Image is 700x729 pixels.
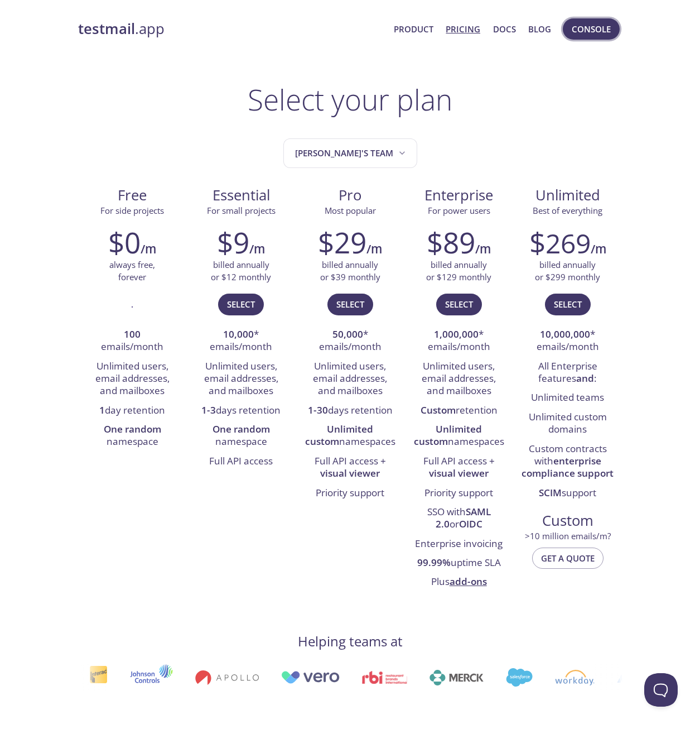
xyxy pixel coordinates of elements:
span: Pro [305,186,395,205]
strong: Unlimited custom [414,423,482,448]
span: Select [554,297,582,311]
li: * emails/month [195,325,287,357]
li: days retention [304,401,396,420]
li: emails/month [86,325,178,357]
li: Unlimited teams [522,389,614,407]
li: namespaces [413,420,505,452]
li: * emails/month [304,325,396,357]
strong: One random [104,423,161,435]
strong: visual viewer [320,467,380,479]
p: billed annually or $12 monthly [211,259,271,283]
span: Get a quote [541,551,595,565]
img: rbi [359,671,404,684]
button: Nishanth's team [283,138,417,168]
li: Full API access [195,452,287,471]
button: Get a quote [532,548,604,569]
button: Console [563,18,620,40]
h2: $29 [318,226,366,259]
li: Full API access + [304,452,396,484]
p: billed annually or $39 monthly [320,259,380,283]
a: Blog [528,22,551,36]
strong: 10,000 [223,328,254,340]
h1: Select your plan [248,83,452,116]
h6: /m [475,239,491,258]
li: * emails/month [413,325,505,357]
li: Unlimited users, email addresses, and mailboxes [86,357,178,401]
span: Select [227,297,255,311]
span: > 10 million emails/m? [525,530,611,541]
strong: 99.99% [417,556,451,569]
h2: $9 [217,226,249,259]
h2: $89 [427,226,475,259]
li: Plus [413,573,505,592]
li: Custom contracts with [522,440,614,484]
li: namespaces [304,420,396,452]
span: Essential [196,186,287,205]
strong: 10,000,000 [540,328,590,340]
li: support [522,484,614,503]
img: vero [277,671,336,684]
h6: /m [591,239,606,258]
span: Best of everything [533,205,602,216]
li: Priority support [304,484,396,503]
p: billed annually or $299 monthly [535,259,600,283]
strong: enterprise compliance support [522,454,614,479]
img: workday [552,670,591,685]
h4: Helping teams at [298,632,403,650]
span: [PERSON_NAME]'s team [295,146,408,161]
li: Enterprise invoicing [413,535,505,554]
li: * emails/month [522,325,614,357]
h6: /m [366,239,382,258]
img: apollo [191,670,255,685]
li: retention [413,401,505,420]
li: Full API access + [413,452,505,484]
li: Unlimited custom domains [522,408,614,440]
button: Select [436,294,482,315]
strong: One random [213,423,270,435]
span: Unlimited [535,185,600,205]
a: Pricing [446,22,480,36]
strong: visual viewer [429,467,489,479]
li: Priority support [413,484,505,503]
li: uptime SLA [413,554,505,573]
button: Select [327,294,373,315]
strong: SCIM [539,486,562,499]
span: Free [87,186,178,205]
strong: 1-30 [308,404,328,416]
button: Select [545,294,591,315]
span: Console [572,22,611,36]
span: For small projects [207,205,276,216]
strong: Unlimited custom [305,423,374,448]
strong: 100 [124,328,141,340]
li: Unlimited users, email addresses, and mailboxes [195,357,287,401]
a: testmail.app [78,20,385,39]
strong: and [576,372,594,385]
img: salesforce [503,668,529,687]
h6: /m [249,239,265,258]
p: billed annually or $129 monthly [426,259,491,283]
span: 269 [545,225,591,261]
li: namespace [86,420,178,452]
h2: $ [529,226,591,259]
li: Unlimited users, email addresses, and mailboxes [413,357,505,401]
a: Product [394,22,433,36]
li: Unlimited users, email addresses, and mailboxes [304,357,396,401]
li: All Enterprise features : [522,357,614,389]
strong: 1,000,000 [434,328,479,340]
iframe: Help Scout Beacon - Open [644,673,678,707]
span: For side projects [100,205,164,216]
span: Select [336,297,364,311]
img: merck [426,670,480,685]
strong: testmail [78,19,135,39]
strong: 1 [99,404,105,416]
a: Docs [493,22,516,36]
strong: OIDC [459,517,482,530]
strong: Custom [421,404,456,416]
li: SSO with or [413,503,505,535]
span: Select [445,297,473,311]
p: always free, forever [109,259,155,283]
span: Custom [522,511,613,530]
span: Most popular [325,205,376,216]
strong: 1-3 [201,404,216,416]
li: days retention [195,401,287,420]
